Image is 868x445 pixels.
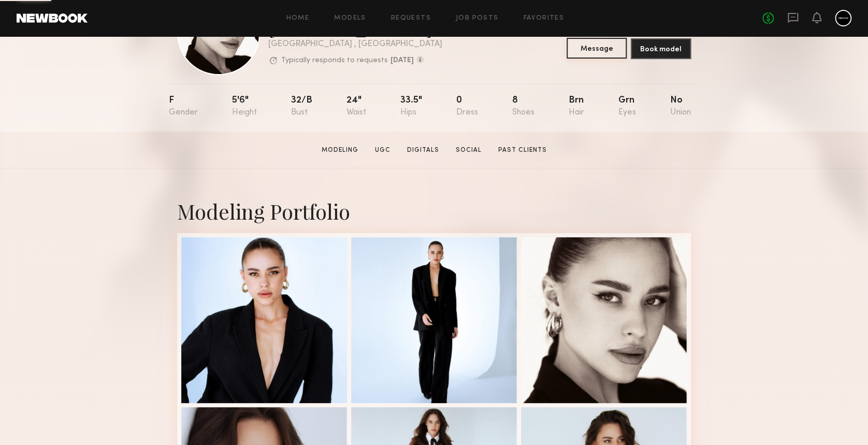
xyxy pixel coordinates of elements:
[268,40,447,49] div: [GEOGRAPHIC_DATA] , [GEOGRAPHIC_DATA]
[346,96,366,117] div: 24"
[494,146,551,155] a: Past Clients
[281,57,388,64] p: Typically responds to requests
[618,96,636,117] div: Grn
[456,15,499,22] a: Job Posts
[334,15,366,22] a: Models
[403,146,443,155] a: Digitals
[569,96,584,117] div: Brn
[371,146,395,155] a: UGC
[452,146,486,155] a: Social
[670,96,691,117] div: No
[286,15,310,22] a: Home
[456,96,478,117] div: 0
[523,15,564,22] a: Favorites
[291,96,312,117] div: 32/b
[169,96,198,117] div: F
[400,96,422,117] div: 33.5"
[512,96,534,117] div: 8
[390,57,414,64] b: [DATE]
[391,15,431,22] a: Requests
[232,96,257,117] div: 5'6"
[317,146,363,155] a: Modeling
[631,38,691,59] button: Book model
[177,197,691,225] div: Modeling Portfolio
[567,38,627,59] button: Message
